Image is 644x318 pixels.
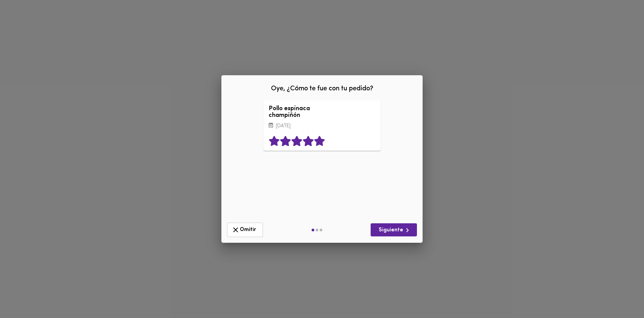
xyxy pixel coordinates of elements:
h3: Pollo espinaca champiñón [269,106,325,119]
span: Oye, ¿Cómo te fue con tu pedido? [271,85,373,92]
iframe: Messagebird Livechat Widget [605,279,637,311]
span: Omitir [231,226,259,234]
button: Omitir [227,223,263,237]
div: Pollo espinaca champiñón [330,100,381,151]
button: Siguiente [371,223,417,236]
span: Siguiente [376,226,412,234]
p: [DATE] [269,123,325,130]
